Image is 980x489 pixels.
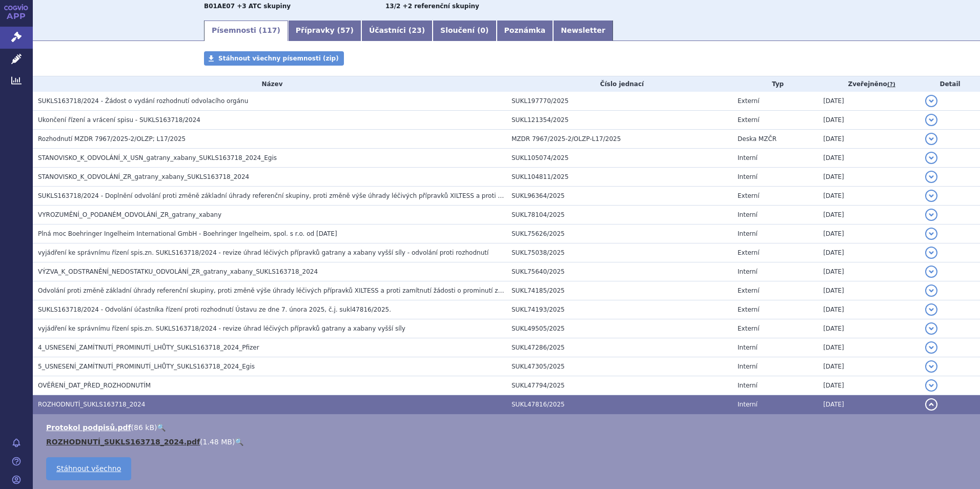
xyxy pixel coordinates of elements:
th: Zveřejněno [818,76,920,92]
button: detail [925,303,937,316]
td: [DATE] [818,262,920,281]
td: [DATE] [818,319,920,338]
td: [DATE] [818,357,920,376]
td: [DATE] [818,187,920,206]
td: [DATE] [818,338,920,357]
a: Účastníci (23) [361,21,433,41]
button: detail [925,190,937,202]
td: [DATE] [818,281,920,300]
button: detail [925,379,937,392]
span: 5_USNESENÍ_ZAMÍTNUTÍ_PROMINUTÍ_LHŮTY_SUKLS163718_2024_Egis [38,363,255,370]
span: 23 [412,26,421,34]
td: [DATE] [818,395,920,414]
td: [DATE] [818,376,920,395]
button: detail [925,95,937,107]
th: Číslo jednací [506,76,732,92]
th: Název [33,76,506,92]
td: MZDR 7967/2025-2/OLZP-L17/2025 [506,130,732,149]
span: VÝZVA_K_ODSTRANĚNÍ_NEDOSTATKU_ODVOLÁNÍ_ZR_gatrany_xabany_SUKLS163718_2024 [38,268,318,275]
td: SUKL96364/2025 [506,187,732,206]
td: SUKL121354/2025 [506,111,732,130]
li: ( ) [46,422,970,433]
span: 117 [262,26,277,34]
span: Externí [738,325,759,332]
td: SUKL75640/2025 [506,262,732,281]
td: SUKL49505/2025 [506,319,732,338]
td: SUKL74193/2025 [506,300,732,319]
span: Interní [738,382,758,389]
strong: DABIGATRAN-ETEXILÁT [204,3,235,10]
span: Externí [738,249,759,256]
span: Interní [738,173,758,180]
button: detail [925,284,937,297]
th: Detail [920,76,980,92]
td: [DATE] [818,149,920,168]
td: SUKL47816/2025 [506,395,732,414]
a: Newsletter [553,21,613,41]
span: Interní [738,344,758,351]
span: VYROZUMĚNÍ_O_PODANÉM_ODVOLÁNÍ_ZR_gatrany_xabany [38,211,221,218]
a: Poznámka [497,21,554,41]
a: ROZHODNUTÍ_SUKLS163718_2024.pdf [46,438,200,446]
span: STANOVISKO_K_ODVOLÁNÍ_X_USN_gatrany_xabany_SUKLS163718_2024_Egis [38,154,277,161]
span: 4_USNESENÍ_ZAMÍTNUTÍ_PROMINUTÍ_LHŮTY_SUKLS163718_2024_Pfizer [38,344,259,351]
button: detail [925,341,937,354]
a: Stáhnout všechny písemnosti (zip) [204,51,344,66]
a: Protokol podpisů.pdf [46,423,131,432]
span: Deska MZČR [738,135,777,142]
span: 1.48 MB [203,438,232,446]
span: Externí [738,287,759,294]
span: 0 [480,26,485,34]
span: Stáhnout všechny písemnosti (zip) [218,55,339,62]
a: 🔍 [235,438,243,446]
button: detail [925,152,937,164]
button: detail [925,398,937,411]
span: Interní [738,363,758,370]
td: SUKL47794/2025 [506,376,732,395]
button: detail [925,171,937,183]
td: SUKL75038/2025 [506,243,732,262]
span: Externí [738,306,759,313]
td: [DATE] [818,168,920,187]
strong: +2 referenční skupiny [403,3,479,10]
span: vyjádření ke správnímu řízení spis.zn. SUKLS163718/2024 - revize úhrad léčivých přípravků gatrany... [38,249,488,256]
strong: +3 ATC skupiny [237,3,291,10]
th: Typ [732,76,818,92]
span: Interní [738,268,758,275]
abbr: (?) [887,81,895,88]
strong: léčiva k terapii nebo k profylaxi tromboembolických onemocnění, přímé inhibitory faktoru Xa a tro... [385,3,400,10]
span: STANOVISKO_K_ODVOLÁNÍ_ZR_gatrany_xabany_SUKLS163718_2024 [38,173,249,180]
span: Ukončení řízení a vrácení spisu - SUKLS163718/2024 [38,116,200,124]
span: Externí [738,192,759,199]
td: [DATE] [818,243,920,262]
td: SUKL47286/2025 [506,338,732,357]
a: Sloučení (0) [433,21,496,41]
td: [DATE] [818,111,920,130]
td: SUKL75626/2025 [506,225,732,243]
td: SUKL78104/2025 [506,206,732,225]
a: Písemnosti (117) [204,21,288,41]
td: SUKL104811/2025 [506,168,732,187]
button: detail [925,360,937,373]
span: OVĚŘENÍ_DAT_PŘED_ROZHODNUTÍM [38,382,151,389]
span: Externí [738,116,759,124]
span: vyjádření ke správnímu řízení spis.zn. SUKLS163718/2024 - revize úhrad léčivých přípravků gatrany... [38,325,405,332]
li: ( ) [46,437,970,447]
span: Interní [738,154,758,161]
button: detail [925,322,937,335]
td: [DATE] [818,130,920,149]
span: Plná moc Boehringer Ingelheim International GmbH - Boehringer Ingelheim, spol. s r.o. od 17.1.2025 [38,230,337,237]
td: [DATE] [818,300,920,319]
button: detail [925,133,937,145]
button: detail [925,228,937,240]
span: SUKLS163718/2024 - Doplnění odvolání proti změně základní úhrady referenční skupiny, proti změně ... [38,192,640,199]
span: Externí [738,97,759,105]
td: [DATE] [818,225,920,243]
td: [DATE] [818,206,920,225]
a: 🔍 [157,423,166,432]
span: SUKLS163718/2024 - Odvolání účastníka řízení proti rozhodnutí Ústavu ze dne 7. února 2025, č.j. s... [38,306,391,313]
a: Stáhnout všechno [46,457,131,480]
span: SUKLS163718/2024 - Žádost o vydání rozhodnutí odvolacího orgánu [38,97,248,105]
span: ROZHODNUTÍ_SUKLS163718_2024 [38,401,145,408]
button: detail [925,209,937,221]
